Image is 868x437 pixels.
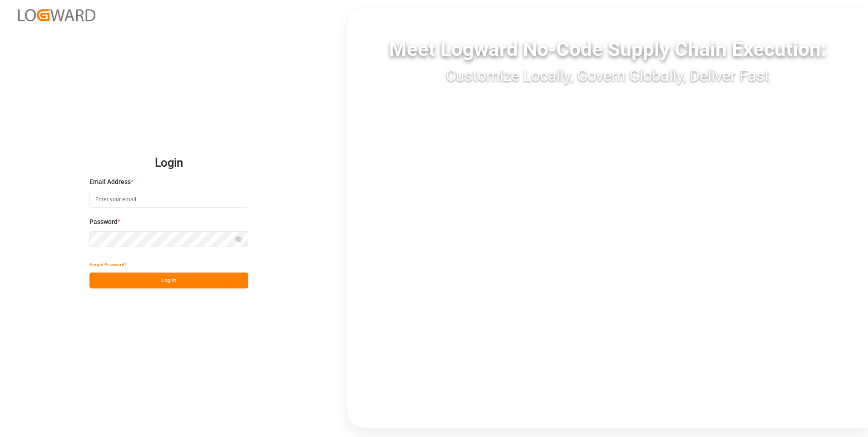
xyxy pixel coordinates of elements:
h2: Login [89,149,248,178]
button: Forgot Password? [89,257,127,273]
button: Log In [89,273,248,288]
input: Enter your email [89,192,248,208]
span: Email Address [89,177,131,187]
img: Logward_new_orange.png [18,9,95,21]
div: Meet Logward No-Code Supply Chain Execution: [347,34,868,64]
div: Customize Locally, Govern Globally, Deliver Fast [347,64,868,87]
span: Password [89,217,118,227]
